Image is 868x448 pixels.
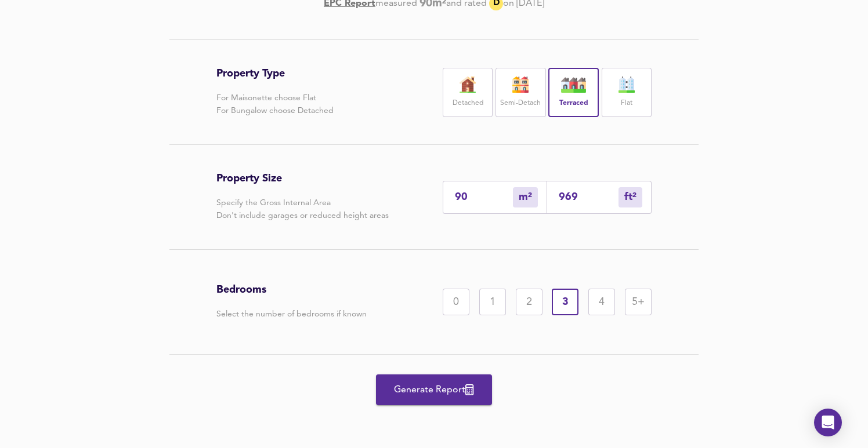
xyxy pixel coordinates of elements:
[453,96,483,111] label: Detached
[216,308,367,320] p: Select the number of bedrooms if known
[506,77,535,93] img: house-icon
[216,67,334,80] h3: Property Type
[559,77,588,93] img: house-icon
[602,68,652,117] div: Flat
[625,289,652,315] div: 5+
[216,283,367,296] h3: Bedrooms
[814,409,842,436] div: Open Intercom Messenger
[443,289,469,315] div: 0
[500,96,541,111] label: Semi-Detach
[548,68,598,117] div: Terraced
[496,68,545,117] div: Semi-Detach
[443,68,493,117] div: Detached
[619,187,642,207] div: m²
[612,77,641,93] img: flat-icon
[559,96,588,111] label: Terraced
[559,191,619,203] input: Sqft
[388,382,480,398] span: Generate Report
[479,289,506,315] div: 1
[621,96,632,111] label: Flat
[376,374,492,405] button: Generate Report
[453,77,482,93] img: house-icon
[216,172,389,185] h3: Property Size
[516,289,542,315] div: 2
[216,92,334,117] p: For Maisonette choose Flat For Bungalow choose Detached
[216,196,389,222] p: Specify the Gross Internal Area Don't include garages or reduced height areas
[513,187,538,207] div: m²
[552,289,578,315] div: 3
[455,191,513,203] input: Enter sqm
[588,289,615,315] div: 4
